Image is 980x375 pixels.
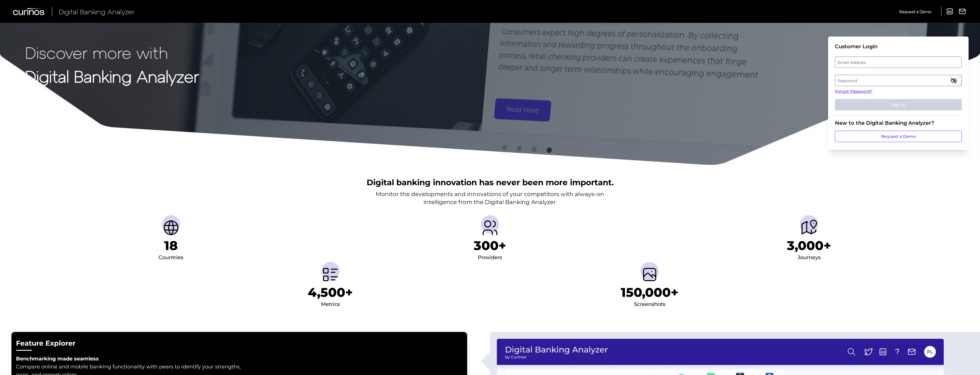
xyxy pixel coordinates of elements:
[164,238,178,253] h1: 18
[478,253,502,262] div: Providers
[13,8,45,15] img: Curinos
[835,120,962,126] div: New to the Digital Banking Analyzer?
[835,99,962,110] button: Sign In
[162,219,180,237] img: Countries
[158,253,183,262] div: Countries
[798,253,821,262] div: Journeys
[16,339,463,348] h2: Feature Explorer
[800,219,818,237] img: Journeys
[367,177,614,188] h2: Digital banking innovation has never been more important.
[835,131,962,142] a: Request a Demo
[835,75,961,86] label: Password
[835,43,962,50] div: Customer Login
[634,300,665,309] div: Screenshots
[899,7,931,16] a: Request a Demo
[640,265,659,284] img: Screenshots
[899,9,931,14] span: Request a Demo
[16,356,99,362] strong: Benchmarking made seamless
[59,7,135,16] span: Digital Banking Analyzer
[25,66,199,86] strong: Digital Banking Analyzer
[308,285,353,300] h1: 4,500+
[481,219,499,237] img: Providers
[376,190,604,206] p: Monitor the developments and innovations of your competitors with always-on intelligence from the...
[835,57,961,67] label: Email Address
[321,300,340,309] div: Metrics
[474,238,506,253] h1: 300+
[835,88,962,94] a: Forgot Password?
[25,43,199,61] p: Discover more with
[321,265,340,284] img: Metrics
[787,238,831,253] h1: 3,000+
[621,285,678,300] h1: 150,000+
